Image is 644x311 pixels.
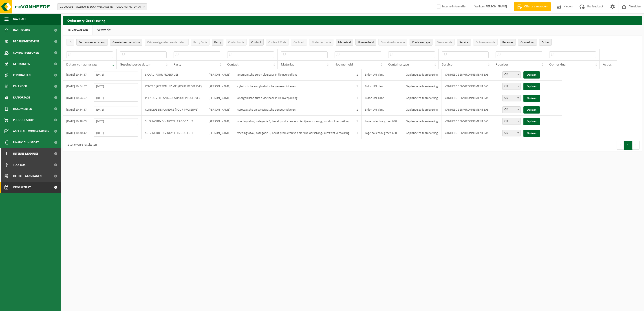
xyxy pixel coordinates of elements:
[234,81,353,92] td: cytotoxische en cytostatische geneesmiddelen
[63,104,90,116] td: [DATE] 10:54:57
[502,130,521,136] span: OK
[293,41,304,44] span: Contract
[502,95,521,101] span: OK
[191,39,210,46] button: Party CodeParty Code: Activate to sort
[520,41,534,44] span: Opmerking
[60,4,141,10] span: 01-000001 - VILLEROY & BOCH WELLNESS NV - [GEOGRAPHIC_DATA]
[291,39,307,46] button: ContractContract: Activate to sort
[234,127,353,139] td: voedingsafval, categorie 3, bevat producten van dierlijke oorsprong, kunststof verpakking
[79,41,105,44] span: Datum van aanvraag
[142,127,205,139] td: SUEZ NORD- DIV NOYELLES GODAULT
[205,104,234,116] td: [PERSON_NAME]
[174,63,181,66] span: Party
[13,159,26,171] span: Toolbox
[410,39,432,46] button: ContainertypeContainertype: Activate to sort
[4,148,9,159] span: I
[353,104,362,116] td: 1
[13,126,49,137] span: Acceptatievoorwaarden
[514,2,551,11] a: Offerte aanvragen
[353,81,362,92] td: 1
[441,104,492,116] td: VANHEEDE ENVIRONNEMENT SAS
[603,63,612,66] span: Acties
[234,104,353,116] td: cytotoxische en cytostatische geneesmiddelen
[266,39,289,46] button: Contract CodeContract Code: Activate to sort
[13,70,31,81] span: Contracten
[227,63,238,66] span: Contact
[355,39,376,46] button: HoeveelheidHoeveelheid: Activate to sort
[110,39,142,46] button: Geselecteerde datumGeselecteerde datum: Activate to sort
[142,116,205,127] td: SUEZ NORD- DIV NOYELLES GODAULT
[212,39,223,46] button: PartyParty: Activate to sort
[76,39,108,46] button: Datum van aanvraagDatum van aanvraag: Activate to remove sorting
[251,41,261,44] span: Contact
[234,116,353,127] td: voedingsafval, categorie 3, bevat producten van dierlijke oorsprong, kunststof verpakking
[13,114,33,126] span: Product Shop
[214,41,221,44] span: Party
[335,63,353,66] span: Hoeveelheid
[63,127,90,139] td: [DATE] 10:30:42
[13,92,30,103] span: Rapportage
[226,39,247,46] button: ContactcodeContactcode: Activate to sort
[312,41,331,44] span: Materiaal code
[120,63,151,66] span: Geselecteerde datum
[381,41,405,44] span: Containertypecode
[142,104,205,116] td: CLINIQUE DE FLANDRE (POUR PROSERVE)
[13,137,39,148] span: Financial History
[205,92,234,104] td: [PERSON_NAME]
[63,81,90,92] td: [DATE] 10:54:57
[523,106,540,114] a: Opslaan
[503,83,520,90] span: OK
[388,63,409,66] span: Containertype
[66,63,97,66] span: Datum van aanvraag
[402,69,441,81] td: Geplande zelfaanlevering
[193,41,207,44] span: Party Code
[441,127,492,139] td: VANHEEDE ENVIRONNEMENT SAS
[63,25,93,35] a: Te verwerken
[402,104,441,116] td: Geplande zelfaanlevering
[402,116,441,127] td: Geplande zelfaanlevering
[459,41,468,44] span: Service
[457,39,471,46] button: ServiceService: Activate to sort
[402,127,441,139] td: Geplande zelfaanlevering
[437,41,452,44] span: Servicecode
[13,58,30,70] span: Gebruikers
[69,41,72,44] span: ID
[281,63,296,66] span: Materiaal
[13,182,51,193] span: Orderentry Goedkeuring
[503,72,520,78] span: OK
[503,118,520,125] span: OK
[228,41,244,44] span: Contactcode
[542,41,549,44] span: Acties
[435,39,455,46] button: ServicecodeServicecode: Activate to sort
[523,4,549,9] span: Offerte aanvragen
[13,25,30,36] span: Dashboard
[378,39,407,46] button: ContainertypecodeContainertypecode: Activate to sort
[473,39,498,46] button: OntvangercodeOntvangercode: Activate to sort
[442,63,452,66] span: Service
[93,25,115,35] a: Verwerkt
[353,69,362,81] td: 1
[13,103,32,114] span: Documenten
[145,39,189,46] button: Origineel geselecteerde datumOrigineel geselecteerde datum: Activate to sort
[13,13,27,25] span: Navigatie
[362,116,402,127] td: Lage palletbox groen 680 L
[441,69,492,81] td: VANHEEDE ENVIRONNEMENT SAS
[441,92,492,104] td: VANHEEDE ENVIRONNEMENT SAS
[249,39,264,46] button: ContactContact: Activate to sort
[13,171,42,182] span: Offerte aanvragen
[142,69,205,81] td: LICAAL (POUR PROSERVE)
[142,92,205,104] td: PFI NOUVELLES VAGUES (POUR PROSERVE)
[502,41,513,44] span: Receiver
[142,81,205,92] td: CENTRE [PERSON_NAME] (POUR PROSERVE)
[362,92,402,104] td: Bidon UN klant
[633,141,640,150] button: Next
[205,69,234,81] td: [PERSON_NAME]
[523,83,540,90] a: Opslaan
[309,39,333,46] button: Materiaal codeMateriaal code: Activate to sort
[441,116,492,127] td: VANHEEDE ENVIRONNEMENT SAS
[205,116,234,127] td: [PERSON_NAME]
[63,69,90,81] td: [DATE] 10:54:57
[503,107,520,113] span: OK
